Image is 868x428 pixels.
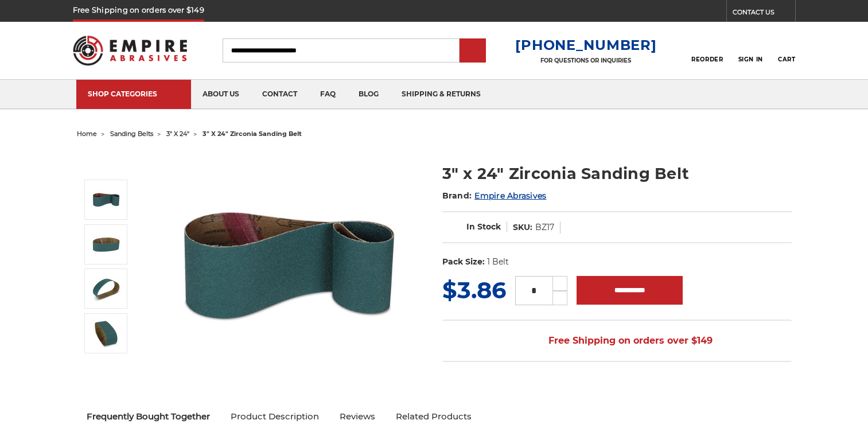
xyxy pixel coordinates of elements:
span: Sign In [738,56,763,63]
a: 3" x 24" [166,130,189,138]
dd: BZ17 [535,221,554,234]
button: Previous [93,155,120,180]
input: Submit [461,40,484,63]
a: about us [191,80,251,109]
h1: 3" x 24" Zirconia Sanding Belt [442,162,792,185]
span: Brand: [442,190,472,201]
img: 3" x 24" Sanding Belt - Zirconia [92,230,120,259]
p: FOR QUESTIONS OR INQUIRIES [515,57,656,64]
img: 3" x 24" Zirconia Sanding Belt [92,185,120,214]
dt: Pack Size: [442,256,485,268]
img: 3" x 24" Sanding Belt - Zirc [92,319,120,348]
span: Reorder [691,56,723,63]
img: Empire Abrasives [73,28,188,73]
a: contact [251,80,309,109]
a: Reorder [691,38,723,63]
span: In Stock [466,221,501,232]
span: Cart [778,56,795,63]
dt: SKU: [513,221,532,234]
span: $3.86 [442,276,506,304]
span: Free Shipping on orders over $149 [521,329,713,352]
dd: 1 Belt [487,256,509,268]
a: CONTACT US [733,6,795,22]
a: Empire Abrasives [474,190,546,201]
button: Next [93,355,120,379]
a: faq [309,80,347,109]
span: 3" x 24" zirconia sanding belt [203,130,302,138]
a: sanding belts [110,130,153,138]
img: 3" x 24" Zirc Sanding Belt [92,274,120,303]
img: 3" x 24" Zirconia Sanding Belt [175,150,404,380]
a: [PHONE_NUMBER] [515,37,656,53]
a: home [77,130,97,138]
a: blog [347,80,390,109]
a: shipping & returns [390,80,492,109]
div: SHOP CATEGORIES [88,90,180,98]
a: Cart [778,38,795,63]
